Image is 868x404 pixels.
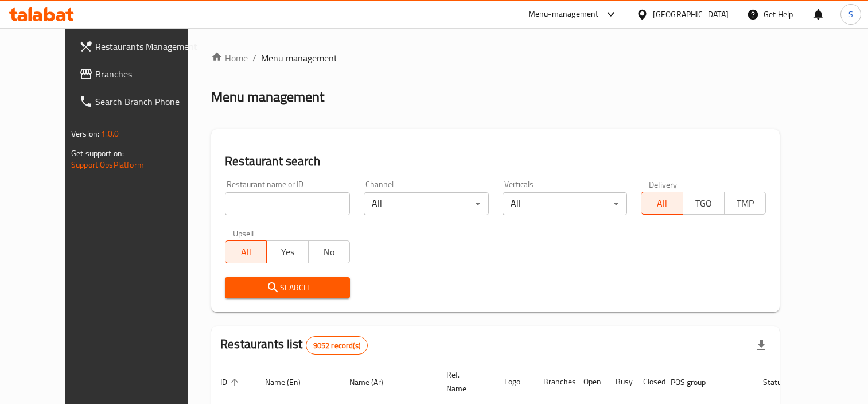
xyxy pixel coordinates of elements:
button: All [225,240,267,263]
h2: Menu management [211,88,324,106]
div: Total records count [306,336,368,355]
span: Menu management [261,51,337,65]
button: All [641,192,683,215]
li: / [252,51,256,65]
span: Ref. Name [446,368,481,395]
th: Logo [495,364,534,399]
span: TGO [688,195,720,212]
h2: Restaurants list [220,336,368,355]
th: Branches [534,364,574,399]
span: ID [220,375,242,389]
h2: Restaurant search [225,153,766,170]
nav: breadcrumb [211,51,780,65]
div: All [503,192,628,215]
a: Restaurants Management [70,33,211,60]
button: No [308,240,350,263]
div: Export file [748,332,775,359]
span: TMP [729,195,761,212]
span: Yes [271,244,303,261]
input: Search for restaurant name or ID.. [225,192,350,215]
span: Status [763,375,800,389]
a: Home [211,51,248,65]
span: All [230,244,262,261]
span: Branches [95,67,201,81]
button: Yes [266,240,308,263]
span: 9052 record(s) [306,340,367,351]
button: TGO [683,192,725,215]
span: No [313,244,345,261]
span: 1.0.0 [101,126,119,141]
span: All [646,195,678,212]
button: Search [225,277,350,298]
span: Name (Ar) [349,375,398,389]
label: Delivery [649,180,678,188]
button: TMP [724,192,766,215]
div: Menu-management [528,7,599,21]
a: Branches [70,60,211,88]
span: Version: [71,126,99,141]
span: Get support on: [71,146,124,161]
th: Busy [606,364,634,399]
div: All [364,192,489,215]
span: Search [234,281,341,295]
span: Name (En) [265,375,316,389]
th: Closed [634,364,661,399]
th: Open [574,364,606,399]
a: Support.OpsPlatform [71,157,144,172]
span: S [848,8,853,21]
span: POS group [671,375,721,389]
a: Search Branch Phone [70,88,211,115]
div: [GEOGRAPHIC_DATA] [653,8,729,21]
span: Search Branch Phone [95,95,201,108]
span: Restaurants Management [95,40,201,53]
label: Upsell [233,229,254,237]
